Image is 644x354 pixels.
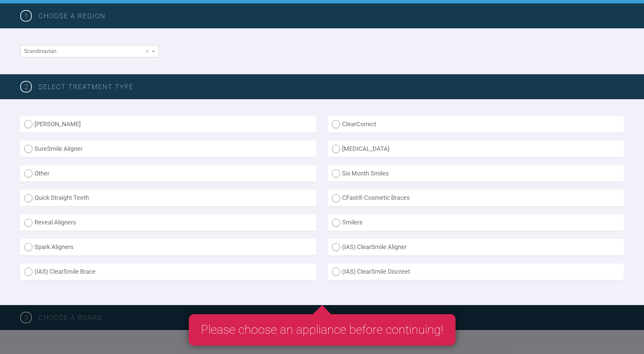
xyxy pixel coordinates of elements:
[144,46,150,57] span: Clear value
[328,141,624,157] label: [MEDICAL_DATA]
[20,165,316,182] label: Other
[20,10,32,22] span: 1
[39,81,624,92] h3: SELECT TREATMENT TYPE
[328,190,624,206] label: CFast® Cosmetic Braces
[24,48,56,54] span: Scandinavian
[146,48,149,54] span: ×
[328,214,624,231] label: Smilers
[20,214,316,231] label: Reveal Aligners
[20,141,316,157] label: SureSmile Aligner
[20,190,316,206] label: Quick Straight Teeth
[328,116,624,133] label: ClearCorrect
[20,239,316,255] label: Spark Aligners
[328,264,624,280] label: (IAS) ClearSmile Discreet
[328,239,624,255] label: (IAS) ClearSmile Aligner
[20,116,316,133] label: [PERSON_NAME]
[189,314,455,346] div: Please choose an appliance before continuing!
[39,10,624,21] h3: Choose a region
[20,264,316,280] label: (IAS) ClearSmile Brace
[328,165,624,182] label: Six Month Smiles
[20,81,32,92] span: 2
